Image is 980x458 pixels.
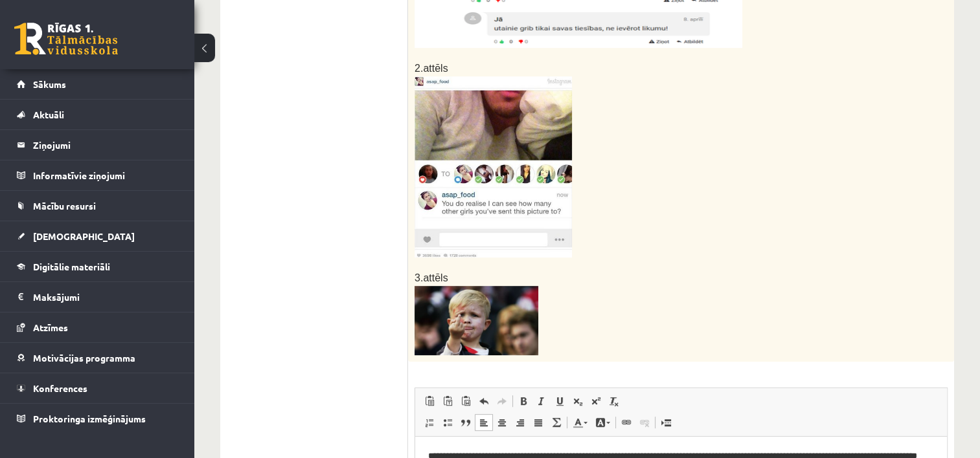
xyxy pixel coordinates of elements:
[14,23,118,55] a: Rīgas 1. Tālmācības vidusskola
[33,382,87,394] span: Konferences
[493,414,511,431] a: Centre
[17,252,178,281] a: Digitālie materiāli
[415,272,448,283] span: 3.attēls
[415,286,538,355] img: media
[33,200,96,212] span: Mācību resursi
[17,373,178,403] a: Konferences
[13,13,519,83] body: Rich Text Editor, wiswyg-editor-user-answer-47024865508520
[420,393,439,409] a: Paste (Ctrl+V)
[33,130,178,160] legend: Ziņojumi
[17,221,178,251] a: [DEMOGRAPHIC_DATA]
[657,414,675,431] a: Insert Page Break for Printing
[17,404,178,433] a: Proktoringa izmēģinājums
[439,414,457,431] a: Insert/Remove Bulleted List
[475,393,493,409] a: Undo (Ctrl+Z)
[493,393,511,409] a: Redo (Ctrl+Y)
[17,282,178,312] a: Maksājumi
[33,160,178,190] legend: Informatīvie ziņojumi
[529,414,547,431] a: Justify
[33,261,110,272] span: Digitālie materiāli
[17,343,178,373] a: Motivācijas programma
[17,312,178,342] a: Atzīmes
[547,414,565,431] a: Math
[420,414,439,431] a: Insert/Remove Numbered List
[33,109,64,120] span: Aktuāli
[33,282,178,312] legend: Maksājumi
[475,414,493,431] a: Align Left
[17,100,178,129] a: Aktuāli
[33,322,68,333] span: Atzīmes
[33,230,135,242] span: [DEMOGRAPHIC_DATA]
[457,414,475,431] a: Block Quote
[17,130,178,160] a: Ziņojumi
[569,414,591,431] a: Text Colour
[617,414,635,431] a: Link (Ctrl+K)
[17,191,178,221] a: Mācību resursi
[457,393,475,409] a: Paste from Word
[33,352,135,364] span: Motivācijas programma
[511,414,529,431] a: Align Right
[33,78,66,90] span: Sākums
[605,393,623,409] a: Remove Format
[587,393,605,409] a: Superscript
[591,414,614,431] a: Background Colour
[17,160,178,190] a: Informatīvie ziņojumi
[551,393,569,409] a: Underline (Ctrl+U)
[415,76,572,257] img: media
[33,413,146,424] span: Proktoringa izmēģinājums
[635,414,654,431] a: Unlink
[439,393,457,409] a: Paste as plain text (Ctrl+Shift+V)
[532,393,551,409] a: Italic (Ctrl+I)
[514,393,532,409] a: Bold (Ctrl+B)
[569,393,587,409] a: Subscript
[415,63,448,74] span: 2.attēls
[17,69,178,99] a: Sākums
